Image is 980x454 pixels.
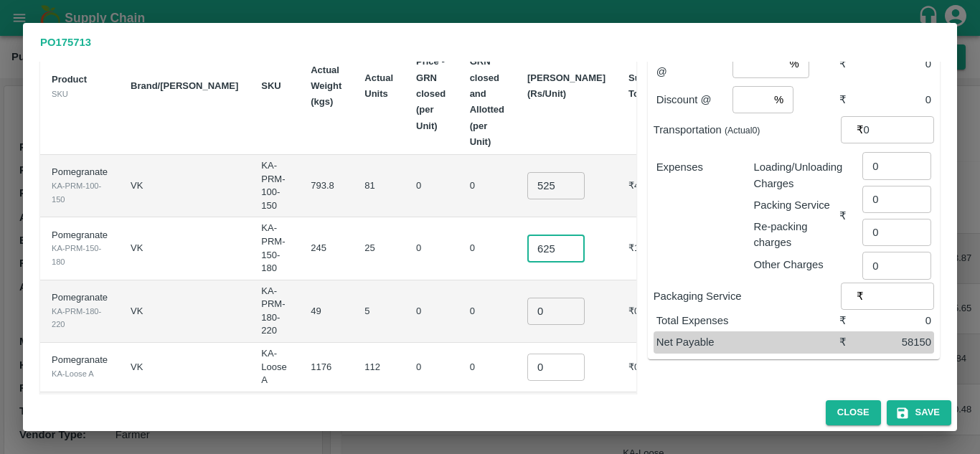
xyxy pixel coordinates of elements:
[656,334,840,350] p: Net Payable
[405,280,458,343] td: 0
[40,217,119,280] td: Pomegranate
[364,72,393,99] b: Actual Units
[250,392,299,442] td: KA-Loose B
[839,313,862,328] div: ₹
[862,313,931,328] div: 0
[52,179,108,206] div: KA-PRM-100-150
[527,235,585,262] input: 0
[458,392,516,442] td: 0
[857,288,864,304] p: ₹
[119,392,250,442] td: VK
[40,280,119,343] td: Pomegranate
[299,392,353,442] td: 1009.4
[40,155,119,217] td: Pomegranate
[353,280,405,343] td: 5
[789,56,798,72] p: %
[261,80,281,91] b: SKU
[299,217,353,280] td: 245
[250,155,299,217] td: KA-PRM-100-150
[52,242,108,268] div: KA-PRM-150-180
[458,343,516,392] td: 0
[405,217,458,280] td: 0
[617,217,672,280] td: ₹15625
[119,343,250,392] td: VK
[299,343,353,392] td: 1176
[52,367,108,380] div: KA-Loose A
[250,217,299,280] td: KA-PRM-150-180
[753,257,839,273] p: Other Charges
[839,92,862,108] div: ₹
[617,343,672,392] td: ₹0
[753,159,839,191] p: Loading/Unloading Charges
[839,208,862,224] div: ₹
[353,217,405,280] td: 25
[353,155,405,217] td: 81
[299,155,353,217] td: 793.8
[654,122,841,138] p: Transportation
[405,343,458,392] td: 0
[40,392,119,442] td: Pomegranate
[826,400,881,425] button: Close
[131,80,238,91] b: Brand/[PERSON_NAME]
[862,334,931,350] div: 58150
[656,92,732,108] p: Discount @
[527,172,585,199] input: 0
[839,56,862,72] div: ₹
[405,392,458,442] td: 0
[774,92,783,108] p: %
[857,122,864,138] p: ₹
[527,354,585,381] input: 0
[119,280,250,343] td: VK
[119,155,250,217] td: VK
[656,313,840,328] p: Total Expenses
[458,217,516,280] td: 0
[250,343,299,392] td: KA-Loose A
[753,197,839,213] p: Packing Service
[839,334,862,350] div: ₹
[40,37,91,48] b: PO 175713
[862,92,931,108] div: 0
[725,126,760,136] small: (Actual 0 )
[753,219,839,251] p: Re-packing charges
[458,155,516,217] td: 0
[52,88,108,100] div: SKU
[617,280,672,343] td: ₹0
[353,343,405,392] td: 112
[52,305,108,331] div: KA-PRM-180-220
[654,288,841,304] p: Packaging Service
[250,280,299,343] td: KA-PRM-180-220
[52,74,87,85] b: Product
[617,392,672,442] td: ₹0
[458,280,516,343] td: 0
[527,298,585,325] input: 0
[617,155,672,217] td: ₹42525
[628,72,650,99] b: Sub Total
[353,392,405,442] td: 103
[527,72,606,99] b: [PERSON_NAME] (Rs/Unit)
[405,155,458,217] td: 0
[656,48,732,80] p: Commission* @
[470,24,504,147] b: Selling price - GRN closed and Allotted (per Unit)
[311,65,341,108] b: Actual Weight (kgs)
[40,343,119,392] td: Pomegranate
[862,56,931,72] div: 0
[656,159,743,175] p: Expenses
[416,40,447,131] b: Selling Price - GRN closed (per Unit)
[299,280,353,343] td: 49
[887,400,951,425] button: Save
[119,217,250,280] td: VK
